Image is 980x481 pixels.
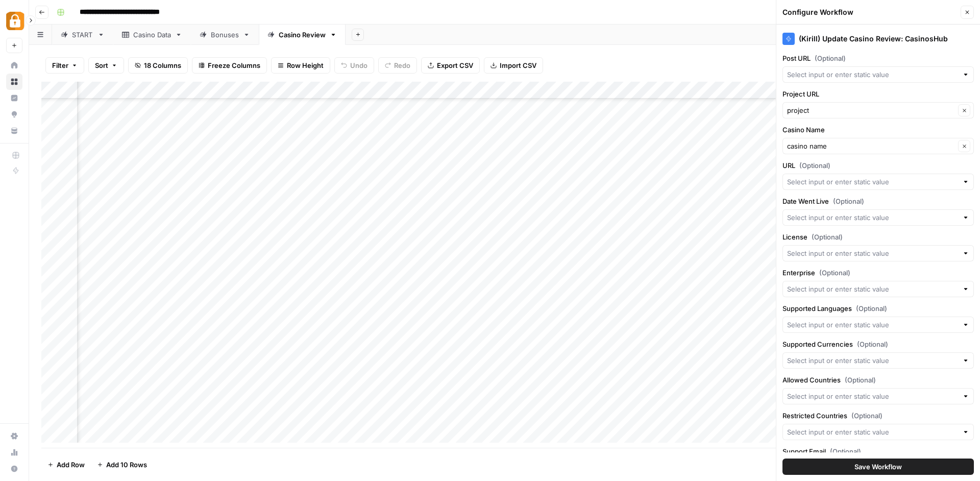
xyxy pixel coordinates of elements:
div: Bonuses [211,30,239,40]
a: Casino Review [259,25,346,45]
a: Opportunities [6,106,22,123]
span: (Optional) [856,303,887,314]
input: Select input or enter static value [787,248,958,258]
input: Select input or enter static value [787,355,958,366]
a: Casino Data [113,25,191,45]
input: casino name [787,141,955,151]
span: Filter [52,60,68,70]
span: (Optional) [819,268,850,278]
button: Add Row [41,456,91,473]
button: Add 10 Rows [91,456,153,473]
span: Save Workflow [854,462,902,472]
label: URL [782,160,974,171]
span: Undo [350,60,367,70]
label: License [782,232,974,242]
a: START [52,25,113,45]
span: Freeze Columns [208,60,260,70]
span: (Optional) [851,411,883,421]
span: (Optional) [845,375,876,385]
span: (Optional) [857,339,888,349]
button: Workspace: Adzz [6,8,22,34]
button: Sort [88,57,124,74]
div: Casino Review [279,30,326,40]
button: 18 Columns [128,57,188,74]
label: Supported Currencies [782,339,974,349]
div: (Kirill) Update Casino Review: CasinosHub [782,33,974,45]
a: Bonuses [191,25,259,45]
span: Export CSV [437,60,473,70]
span: Add Row [57,460,85,470]
input: Select input or enter static value [787,177,958,187]
button: Import CSV [484,57,543,74]
a: Settings [6,428,22,444]
span: Add 10 Rows [106,460,147,470]
span: (Optional) [799,160,830,171]
span: Sort [95,60,108,70]
img: Adzz Logo [6,12,24,30]
input: Select input or enter static value [787,284,958,294]
label: Project URL [782,89,974,99]
label: Date Went Live [782,196,974,206]
input: project [787,105,955,115]
a: Insights [6,90,22,106]
label: Post URL [782,53,974,63]
label: Restricted Countries [782,411,974,421]
span: (Optional) [812,232,843,242]
a: Usage [6,444,22,461]
div: START [72,30,93,40]
span: Row Height [287,60,324,70]
span: (Optional) [833,196,864,206]
button: Undo [334,57,374,74]
button: Help + Support [6,461,22,477]
label: Allowed Countries [782,375,974,385]
div: Casino Data [133,30,171,40]
button: Filter [45,57,84,74]
button: Export CSV [421,57,480,74]
input: Select input or enter static value [787,212,958,223]
label: Enterprise [782,268,974,278]
span: 18 Columns [144,60,181,70]
input: Select input or enter static value [787,69,958,80]
button: Row Height [271,57,330,74]
input: Select input or enter static value [787,391,958,401]
button: Freeze Columns [192,57,267,74]
a: Browse [6,74,22,90]
a: Home [6,57,22,74]
input: Select input or enter static value [787,427,958,437]
span: (Optional) [830,446,861,456]
a: Your Data [6,123,22,139]
span: Import CSV [500,60,536,70]
label: Casino Name [782,125,974,135]
span: (Optional) [815,53,846,63]
button: Redo [378,57,417,74]
label: Support Email [782,446,974,456]
span: Redo [394,60,410,70]
label: Supported Languages [782,303,974,314]
input: Select input or enter static value [787,320,958,330]
button: Save Workflow [782,459,974,475]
